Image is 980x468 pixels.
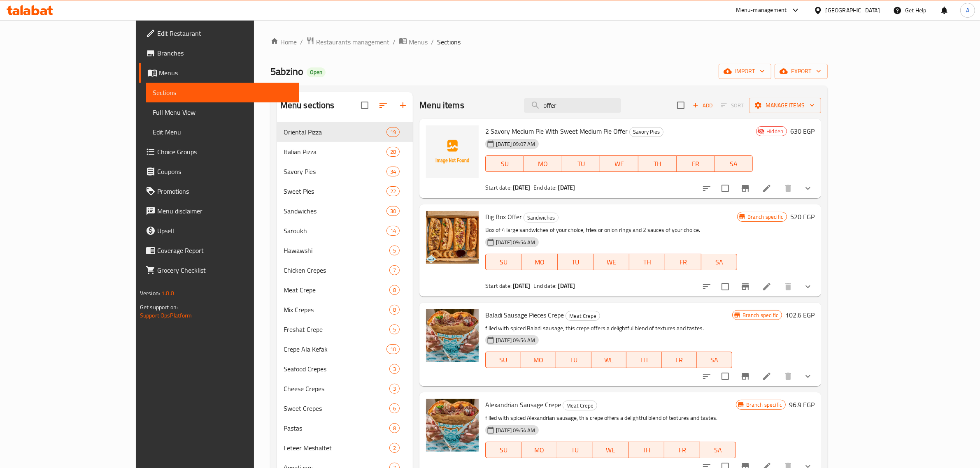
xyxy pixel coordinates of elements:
button: import [719,64,771,79]
div: Sandwiches [524,213,559,222]
div: Seafood Crepes [284,364,389,374]
button: TH [629,442,665,458]
button: SA [700,442,736,458]
div: Saroukh [284,226,386,236]
li: / [393,37,396,47]
span: 5abzino [270,62,303,81]
span: 8 [390,286,399,294]
button: TH [629,254,665,270]
button: sort-choices [697,366,717,386]
button: WE [593,442,629,458]
span: Hidden [763,127,787,135]
h2: Menu items [419,99,464,111]
div: Savory Pies34 [277,162,413,181]
div: items [386,206,400,216]
button: TU [558,254,594,270]
div: items [386,226,400,236]
a: Coupons [139,162,300,181]
span: Sections [153,88,293,97]
span: SU [489,256,518,268]
span: Sandwiches [524,213,558,222]
a: Edit menu item [762,183,772,193]
button: TU [557,442,593,458]
div: Hawawshi [284,246,389,255]
div: Hawawshi5 [277,241,413,260]
span: SU [489,158,521,170]
button: WE [600,155,638,172]
div: Meat Crepe [284,285,389,295]
button: TU [562,155,601,172]
input: search [524,98,621,113]
span: TU [559,354,588,366]
a: Menus [139,63,300,83]
span: SA [705,256,734,268]
a: Coverage Report [139,241,300,260]
span: TH [633,256,662,268]
span: Cheese Crepes [284,384,389,394]
span: Get support on: [140,302,178,313]
button: TU [556,352,591,368]
span: SA [703,444,733,456]
span: WE [596,444,626,456]
button: show more [798,277,818,297]
a: Edit Menu [146,122,300,142]
div: items [389,324,400,334]
a: Promotions [139,181,300,201]
span: Oriental Pizza [284,127,386,137]
span: Coverage Report [157,246,293,255]
button: TH [626,352,662,368]
span: Promotions [157,186,293,196]
div: Crepe Ala Kefak10 [277,339,413,359]
div: Crepe Ala Kefak [284,344,386,354]
span: TH [642,158,673,170]
span: Chicken Crepes [284,265,389,275]
span: Branches [157,48,293,58]
span: Sort sections [373,95,393,115]
span: 3 [390,365,399,373]
span: WE [603,158,635,170]
span: 19 [387,128,399,136]
button: SU [485,352,521,368]
span: Select section first [716,99,749,112]
span: Pastas [284,423,389,433]
span: Start date: [485,280,512,291]
p: filled with spiced Alexandrian sausage, this crepe offers a delightful blend of textures and tastes. [485,413,736,423]
span: Edit Restaurant [157,28,293,38]
span: import [725,66,765,76]
span: [DATE] 09:54 AM [493,426,538,434]
h6: 630 EGP [790,125,815,137]
div: items [389,364,400,374]
span: WE [595,354,624,366]
button: Add section [393,95,413,115]
span: Add [691,101,714,110]
li: / [300,37,303,47]
span: Savory Pies [284,167,386,176]
p: filled with spiced Baladi sausage, this crepe offers a delightful blend of textures and tastes. [485,323,732,334]
span: Menus [159,68,293,78]
button: sort-choices [697,178,717,198]
div: Sweet Crepes6 [277,398,413,418]
div: Savory Pies [629,127,663,137]
div: Italian Pizza [284,147,386,157]
span: 7 [390,266,399,274]
img: Baladi Sausage Pieces Crepe [426,309,479,362]
div: Meat Crepe [563,401,597,410]
a: Sections [146,83,300,102]
button: MO [521,442,557,458]
span: Mix Crepes [284,305,389,315]
span: Select section [672,97,689,114]
span: FR [668,444,697,456]
div: [GEOGRAPHIC_DATA] [826,6,880,15]
button: show more [798,366,818,386]
span: Edit Menu [153,127,293,137]
div: items [389,423,400,433]
div: Freshat Crepe5 [277,320,413,339]
span: Sweet Pies [284,186,386,196]
a: Edit Restaurant [139,23,300,43]
span: WE [597,256,626,268]
span: SU [489,444,518,456]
